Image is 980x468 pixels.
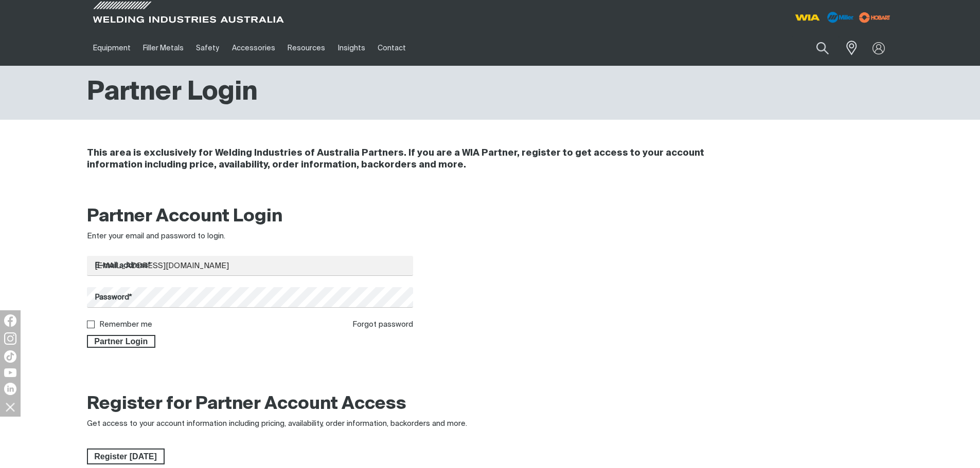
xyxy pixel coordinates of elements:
[4,350,16,363] img: TikTok
[87,205,414,228] h2: Partner Account Login
[226,30,281,66] a: Accessories
[88,448,164,465] span: Register [DATE]
[792,36,840,60] input: Product name or item number...
[87,231,414,242] div: Enter your email and password to login.
[805,36,840,60] button: Search products
[856,10,894,25] img: miller
[87,30,137,66] a: Equipment
[281,30,331,66] a: Resources
[87,147,756,171] h4: This area is exclusively for Welding Industries of Australia Partners. If you are a WIA Partner, ...
[87,393,406,416] h2: Register for Partner Account Access
[4,332,16,345] img: Instagram
[87,76,258,109] h1: Partner Login
[2,398,19,416] img: hide socials
[331,30,371,66] a: Insights
[87,30,692,66] nav: Main
[352,321,413,328] a: Forgot password
[88,335,155,348] span: Partner Login
[137,30,190,66] a: Filler Metals
[371,30,412,66] a: Contact
[4,383,16,395] img: LinkedIn
[87,448,165,465] a: Register Today
[99,321,152,328] label: Remember me
[87,420,467,427] span: Get access to your account information including pricing, availability, order information, backor...
[4,368,16,377] img: YouTube
[87,335,156,348] button: Partner Login
[4,314,16,327] img: Facebook
[190,30,225,66] a: Safety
